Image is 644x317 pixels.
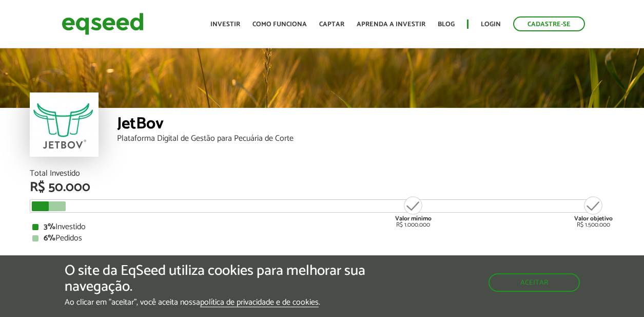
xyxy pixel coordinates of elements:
div: R$ 50.000 [30,181,615,194]
div: Investido [32,223,612,231]
div: Total Investido [30,170,615,178]
div: Pedidos [32,234,612,243]
a: Login [481,21,501,28]
img: EqSeed [62,10,144,38]
button: Aceitar [489,273,580,292]
a: Blog [438,21,455,28]
a: política de privacidade e de cookies [200,299,319,307]
h5: O site da EqSeed utiliza cookies para melhorar sua navegação. [65,263,374,295]
strong: Valor mínimo [395,214,432,223]
strong: Valor objetivo [574,214,613,223]
a: Investir [210,21,240,28]
div: Plataforma Digital de Gestão para Pecuária de Corte [117,135,615,143]
a: Captar [319,21,344,28]
a: Aprenda a investir [357,21,425,28]
strong: 3% [44,220,55,234]
strong: 6% [44,231,55,245]
div: R$ 1.500.000 [574,195,613,228]
div: JetBov [117,116,615,135]
a: Como funciona [252,21,307,28]
a: Cadastre-se [513,16,585,31]
p: Ao clicar em "aceitar", você aceita nossa . [65,297,374,307]
div: R$ 1.000.000 [394,195,433,228]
